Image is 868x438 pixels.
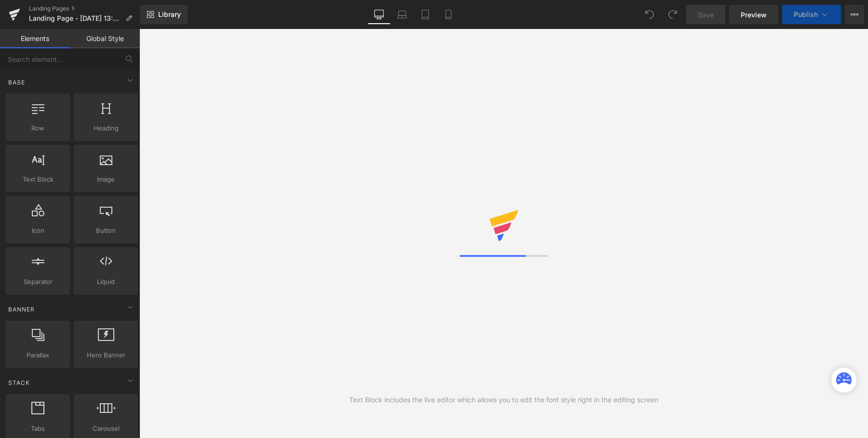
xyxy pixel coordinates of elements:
a: Landing Pages [29,5,140,13]
span: Icon [9,226,67,236]
span: Hero Banner [77,350,135,360]
a: Laptop [391,5,414,24]
span: Text Block [9,174,67,184]
span: Banner [7,305,36,314]
span: Stack [7,378,31,387]
span: Row [9,123,67,133]
span: Base [7,78,26,87]
span: Liquid [77,277,135,287]
span: Carousel [77,424,135,434]
span: Separator [9,277,67,287]
button: Publish [782,5,841,24]
a: Mobile [437,5,460,24]
button: Undo [640,5,659,24]
a: Global Style [70,29,140,48]
span: Tabs [9,424,67,434]
a: New Library [140,5,188,24]
span: Landing Page - [DATE] 13:17:11 [29,14,122,22]
span: Preview [741,10,767,20]
span: Button [77,226,135,236]
span: Image [77,174,135,184]
span: Publish [794,11,818,18]
a: Tablet [414,5,437,24]
button: More [845,5,864,24]
div: Text Block includes the live editor which allows you to edit the font style right in the editing ... [349,395,658,405]
a: Preview [729,5,778,24]
span: Library [158,10,181,19]
span: Save [698,10,714,20]
span: Parallax [9,350,67,360]
button: Redo [663,5,682,24]
span: Heading [77,123,135,133]
a: Desktop [367,5,391,24]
